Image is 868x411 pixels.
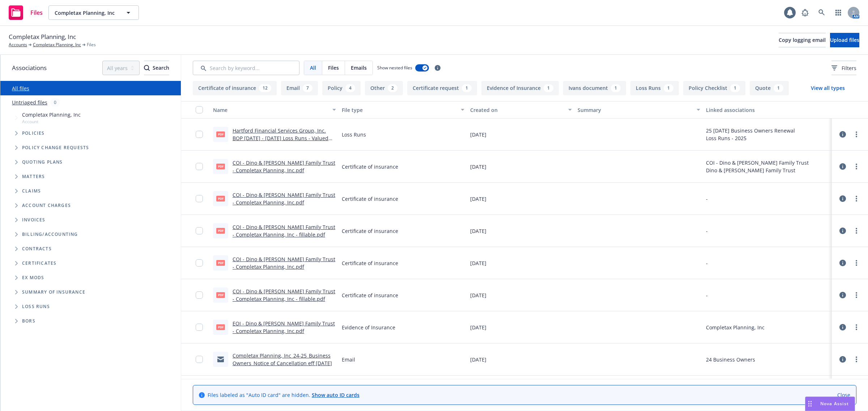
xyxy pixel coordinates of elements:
span: [DATE] [470,356,486,363]
span: Claims [22,189,41,193]
button: SearchSearch [144,61,169,75]
button: Filters [831,61,856,75]
button: Linked associations [703,101,832,118]
span: Certificate of insurance [342,259,398,267]
span: Matters [22,174,45,179]
span: Filters [842,64,856,72]
span: [DATE] [470,291,486,299]
span: Evidence of Insurance [342,324,395,331]
span: Account [22,118,81,125]
div: - [706,227,708,235]
span: Show nested files [377,65,412,71]
button: Policy Checklist [683,81,745,95]
input: Select all [196,106,203,113]
button: Name [210,101,339,118]
div: Summary [578,106,693,114]
span: [DATE] [470,259,486,267]
button: Nova Assist [805,397,855,411]
a: EOI - Dino & [PERSON_NAME] Family Trust - Completax Planning, Inc.pdf [233,320,335,334]
a: COI - Dino & [PERSON_NAME] Family Trust - Completax Planning, Inc.pdf [233,256,335,270]
span: Billing/Accounting [22,232,78,237]
button: Quote [750,81,789,95]
span: Files [328,64,339,72]
span: Certificate of insurance [342,291,398,299]
div: 1 [462,84,472,92]
div: - [706,291,708,299]
span: [DATE] [470,163,486,170]
span: pdf [216,324,225,330]
span: Nova Assist [820,401,849,407]
input: Toggle Row Selected [196,291,203,299]
a: Untriaged files [12,99,47,106]
span: Account charges [22,203,71,208]
a: Accounts [9,42,27,48]
span: Certificate of insurance [342,195,398,203]
span: Upload files [830,36,859,43]
div: Search [144,61,169,75]
button: Summary [575,101,703,118]
button: Certificate request [407,81,477,95]
a: Close [837,391,850,399]
span: BORs [22,319,35,323]
div: 7 [303,84,312,92]
button: Loss Runs [630,81,679,95]
button: Email [281,81,318,95]
span: Copy logging email [779,36,826,43]
input: Toggle Row Selected [196,195,203,202]
a: COI - Dino & [PERSON_NAME] Family Trust - Completax Planning, Inc - fillable.pdf [233,224,335,238]
a: more [852,130,861,139]
a: Switch app [831,5,846,20]
a: more [852,162,861,171]
div: 1 [611,84,621,92]
button: Copy logging email [779,33,826,47]
a: Files [6,3,46,23]
a: Show auto ID cards [312,391,359,398]
span: pdf [216,131,225,137]
span: Completax Planning, Inc [9,32,76,42]
span: [DATE] [470,227,486,235]
div: Tree Example [0,109,181,227]
button: Created on [467,101,574,118]
button: Other [365,81,403,95]
div: - [706,259,708,267]
span: Associations [12,63,47,73]
span: Certificates [22,261,56,265]
a: Completax Planning, Inc [33,42,81,48]
span: Quoting plans [22,160,63,164]
div: File type [342,106,457,114]
span: Completax Planning, Inc [55,9,117,17]
span: [DATE] [470,195,486,203]
input: Toggle Row Selected [196,131,203,138]
input: Toggle Row Selected [196,227,203,234]
div: 12 [259,84,271,92]
div: 4 [345,84,355,92]
span: Loss Runs [22,304,50,309]
div: Completax Planning, Inc [706,324,765,331]
button: Completax Planning, Inc [48,5,139,20]
span: Invoices [22,218,46,222]
span: [DATE] [470,324,486,331]
span: Files [30,10,43,16]
a: more [852,323,861,332]
a: COI - Dino & [PERSON_NAME] Family Trust - Completax Planning, Inc.pdf [233,191,335,206]
div: Dino & [PERSON_NAME] Family Trust [706,166,809,174]
span: pdf [216,228,225,233]
span: pdf [216,196,225,201]
input: Toggle Row Selected [196,356,203,363]
span: Files [87,42,96,48]
div: Linked associations [706,106,829,114]
input: Toggle Row Selected [196,259,203,267]
div: 1 [774,84,783,92]
span: Certificate of insurance [342,163,398,170]
a: more [852,355,861,364]
svg: Search [144,65,150,71]
input: Search by keyword... [193,61,299,75]
a: Report a Bug [798,5,812,20]
div: 1 [730,84,740,92]
span: Ex Mods [22,276,44,280]
div: COI - Dino & [PERSON_NAME] Family Trust [706,159,809,166]
div: 24 Business Owners [706,356,755,363]
button: Certificate of insurance [193,81,277,95]
div: 1 [544,84,553,92]
span: Summary of insurance [22,290,85,294]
